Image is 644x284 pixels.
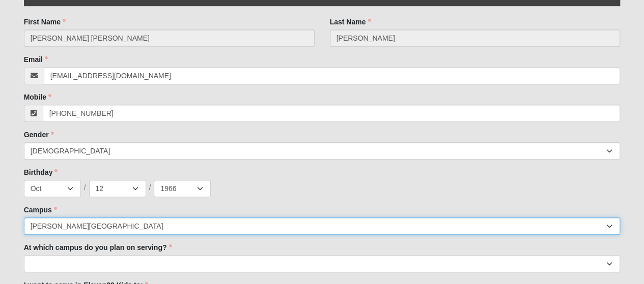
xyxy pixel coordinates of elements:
span: / [84,182,86,194]
label: Gender [24,130,54,140]
label: Mobile [24,92,51,102]
label: At which campus do you plan on serving? [24,242,172,253]
label: Email [24,54,48,65]
label: Campus [24,205,57,215]
span: / [149,182,151,194]
label: First Name [24,17,66,27]
label: Birthday [24,167,58,177]
label: Last Name [330,17,371,27]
